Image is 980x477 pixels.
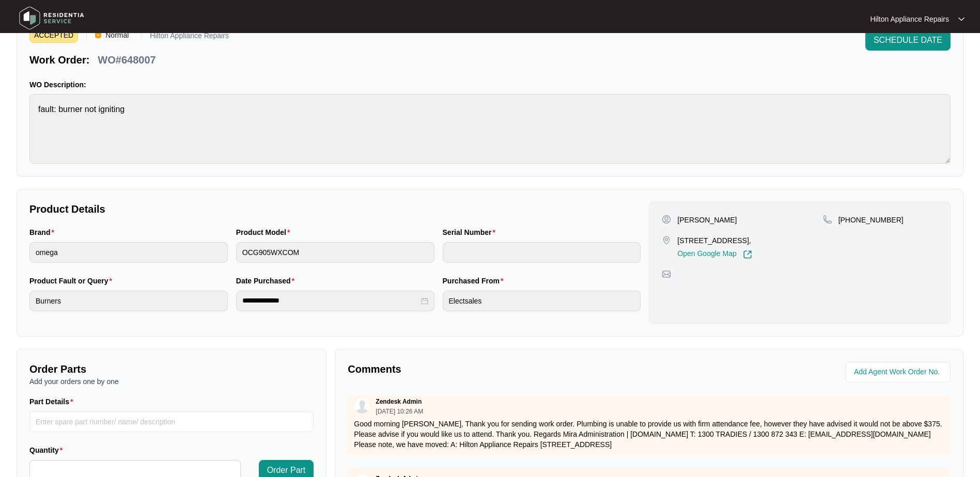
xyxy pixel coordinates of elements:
[29,53,89,67] p: Work Order:
[101,27,133,43] span: Normal
[29,291,228,311] input: Product Fault or Query
[354,419,944,450] p: Good morning [PERSON_NAME], Thank you for sending work order. Plumbing is unable to provide us wi...
[677,235,752,246] p: [STREET_ADDRESS],
[29,242,228,263] input: Brand
[443,291,641,311] input: Purchased From
[95,32,101,38] img: Vercel Logo
[677,250,752,259] a: Open Google Map
[29,276,116,286] label: Product Fault or Query
[662,235,671,245] img: map-pin
[267,464,306,476] span: Order Part
[743,250,752,259] img: Link-External
[29,94,951,164] textarea: fault: burner not igniting
[443,276,508,286] label: Purchased From
[443,242,641,263] input: Serial Number
[29,445,67,455] label: Quantity
[29,376,314,387] p: Add your orders one by one
[958,17,965,22] img: dropdown arrow
[662,269,671,279] img: map-pin
[870,14,949,24] p: Hilton Appliance Repairs
[242,295,419,306] input: Date Purchased
[15,3,88,34] img: residentia service logo
[354,398,370,414] img: user.svg
[874,34,942,46] span: SCHEDULE DATE
[838,215,904,225] p: [PHONE_NUMBER]
[236,227,294,237] label: Product Model
[150,32,229,43] p: Hilton Appliance Repairs
[443,227,500,237] label: Serial Number
[29,411,314,432] input: Part Details
[29,202,641,216] p: Product Details
[29,79,951,90] p: WO Description:
[823,215,832,224] img: map-pin
[98,53,155,67] p: WO#648007
[854,366,944,378] input: Add Agent Work Order No.
[236,276,299,286] label: Date Purchased
[29,362,314,376] p: Order Parts
[29,27,78,43] span: ACCEPTED
[376,397,422,406] p: Zendesk Admin
[376,408,423,415] p: [DATE] 10:26 AM
[865,30,951,51] button: SCHEDULE DATE
[677,215,737,225] p: [PERSON_NAME]
[236,242,434,263] input: Product Model
[348,362,642,376] p: Comments
[29,396,77,407] label: Part Details
[662,215,671,224] img: user-pin
[29,227,58,237] label: Brand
